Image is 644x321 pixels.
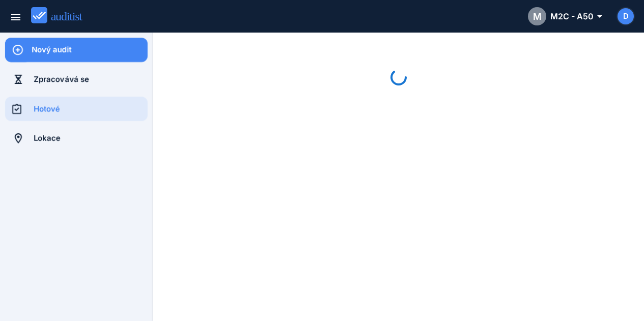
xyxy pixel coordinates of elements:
[34,74,148,85] div: Zpracovává se
[5,126,148,151] a: Lokace
[10,11,22,23] i: menu
[594,10,601,22] i: arrow_drop_down_outlined
[5,67,148,92] a: Zpracovává se
[32,44,148,55] div: Nový audit
[5,97,148,121] a: Hotové
[31,7,92,24] img: auditist_logo_new.svg
[520,4,609,28] button: MM2C - A50
[34,103,148,114] div: Hotové
[34,133,148,144] div: Lokace
[528,7,601,25] div: M2C - A50
[623,11,629,22] span: D
[533,10,542,23] span: M
[617,7,635,25] button: D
